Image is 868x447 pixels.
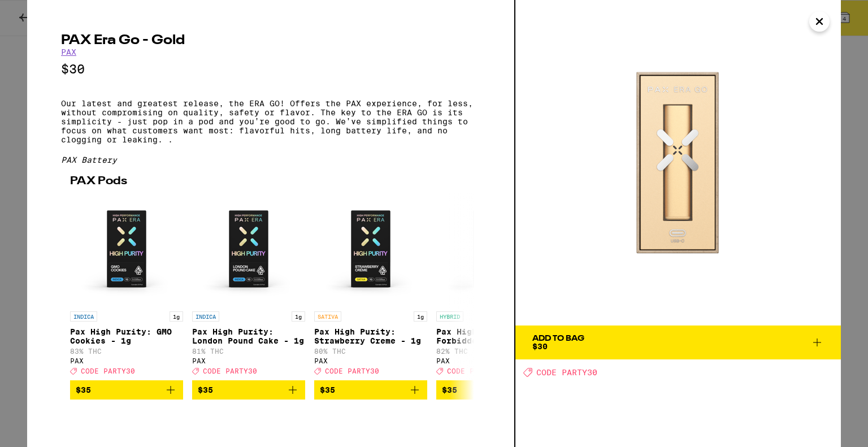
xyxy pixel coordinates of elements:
a: PAX [61,47,76,57]
span: $35 [198,385,213,394]
p: 1g [414,311,427,322]
p: 82% THC [436,348,549,355]
span: $35 [76,385,91,394]
p: Pax High Purity: Strawberry Creme - 1g [314,327,427,345]
button: Add To Bag$30 [515,326,841,359]
div: PAX [436,357,549,364]
button: Add to bag [314,380,427,400]
span: $35 [442,385,457,394]
div: PAX Battery [61,155,480,164]
span: Hi. Need any help? [7,8,81,17]
img: PAX - Pax High Purity: GMO Cookies - 1g [70,193,183,306]
div: PAX [192,357,305,364]
img: PAX - Pax High Purity: Forbidden Fruit - 1g [436,193,549,306]
a: Open page for Pax High Purity: Strawberry Creme - 1g from PAX [314,193,427,380]
span: $35 [320,385,335,394]
button: Close [809,11,830,32]
p: SATIVA [314,311,341,322]
a: Open page for Pax High Purity: Forbidden Fruit - 1g from PAX [436,193,549,380]
button: Add to bag [436,380,549,400]
p: 1g [292,311,305,322]
p: INDICA [192,311,219,322]
p: 81% THC [192,348,305,355]
p: 83% THC [70,348,183,355]
a: Open page for Pax High Purity: GMO Cookies - 1g from PAX [70,193,183,380]
p: Our latest and greatest release, the ERA GO! Offers the PAX experience, for less, without comprom... [61,99,480,144]
div: PAX [70,357,183,364]
p: 1g [170,311,183,322]
span: CODE PARTY30 [203,367,257,375]
span: CODE PARTY30 [536,368,597,377]
p: 80% THC [314,348,427,355]
button: Add to bag [192,380,305,400]
h2: PAX Era Go - Gold [61,34,480,47]
div: Add To Bag [532,335,584,342]
p: Pax High Purity: London Pound Cake - 1g [192,327,305,345]
p: HYBRID [436,311,463,322]
button: Add to bag [70,380,183,400]
div: PAX [314,357,427,364]
a: Open page for Pax High Purity: London Pound Cake - 1g from PAX [192,193,305,380]
p: Pax High Purity: GMO Cookies - 1g [70,327,183,345]
p: Pax High Purity: Forbidden Fruit - 1g [436,327,549,345]
span: CODE PARTY30 [447,367,501,375]
img: PAX - Pax High Purity: London Pound Cake - 1g [192,193,305,306]
img: PAX - Pax High Purity: Strawberry Creme - 1g [314,193,427,306]
span: CODE PARTY30 [325,367,379,375]
p: $30 [61,62,480,76]
span: $30 [532,342,548,351]
p: INDICA [70,311,97,322]
h2: PAX Pods [70,176,471,187]
span: CODE PARTY30 [81,367,135,375]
